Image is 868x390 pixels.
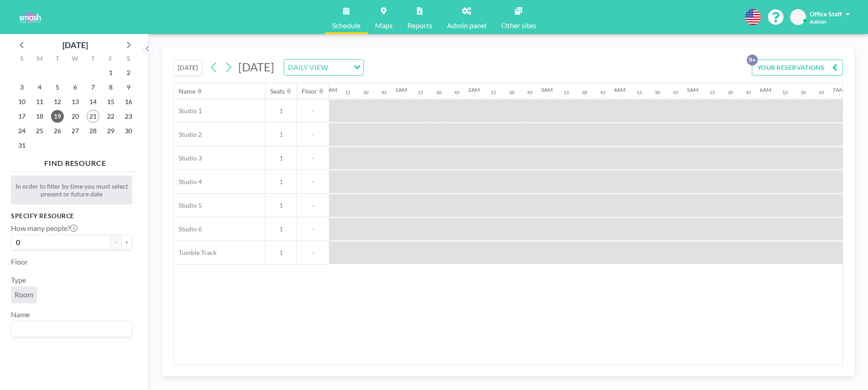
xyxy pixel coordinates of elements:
[238,60,274,74] span: [DATE]
[687,86,699,93] div: 5AM
[468,86,480,93] div: 2AM
[31,54,49,65] div: M
[752,60,843,75] button: YOUR RESERVATIONS9+
[104,81,117,94] span: Friday, August 8, 2025
[297,225,329,233] span: -
[15,125,28,137] span: Sunday, August 24, 2025
[331,61,348,73] input: Search for option
[11,310,30,319] label: Name
[11,275,26,285] label: Type
[122,95,135,108] span: Saturday, August 16, 2025
[819,90,824,95] div: 45
[286,61,330,73] span: DAILY VIEW
[501,22,536,29] span: Other sites
[297,107,329,115] span: -
[297,249,329,257] span: -
[760,86,771,93] div: 6AM
[67,54,84,65] div: W
[345,90,350,95] div: 15
[407,22,432,29] span: Reports
[673,90,678,95] div: 45
[454,90,460,95] div: 45
[582,90,587,95] div: 30
[614,86,626,93] div: 4AM
[266,178,297,186] span: 1
[174,107,202,115] span: Studio 1
[832,86,844,93] div: 7AM
[174,178,202,186] span: Studio 4
[104,125,117,137] span: Friday, August 29, 2025
[418,90,423,95] div: 15
[179,87,195,95] div: Name
[564,90,569,95] div: 15
[600,90,606,95] div: 45
[87,125,99,137] span: Thursday, August 28, 2025
[801,90,806,95] div: 30
[51,81,64,94] span: Tuesday, August 5, 2025
[174,60,202,75] button: [DATE]
[266,225,297,233] span: 1
[15,8,45,26] img: organization-logo
[381,90,387,95] div: 45
[104,66,117,79] span: Friday, August 1, 2025
[782,90,788,95] div: 15
[13,54,31,65] div: S
[436,90,442,95] div: 30
[637,90,642,95] div: 15
[174,201,202,210] span: Studio 5
[174,130,202,139] span: Studio 2
[69,81,82,94] span: Wednesday, August 6, 2025
[174,225,202,233] span: Studio 6
[810,10,842,18] span: Office Staff
[297,178,329,186] span: -
[266,249,297,257] span: 1
[33,110,46,123] span: Monday, August 18, 2025
[62,39,88,51] div: [DATE]
[709,90,715,95] div: 15
[11,212,132,220] h3: Specify resource
[284,60,363,75] div: Search for option
[12,323,127,335] input: Search for option
[266,130,297,139] span: 1
[102,54,119,65] div: F
[266,201,297,210] span: 1
[728,90,733,95] div: 30
[51,110,64,123] span: Tuesday, August 19, 2025
[11,175,132,205] div: In order to filter by time you must select present or future date
[297,201,329,210] span: -
[527,90,533,95] div: 45
[87,95,99,108] span: Thursday, August 14, 2025
[297,130,329,139] span: -
[51,125,64,137] span: Tuesday, August 26, 2025
[375,22,393,29] span: Maps
[266,107,297,115] span: 1
[491,90,496,95] div: 15
[174,249,216,257] span: Tumble Track
[395,86,407,93] div: 1AM
[794,13,802,21] span: OS
[302,87,317,95] div: Floor
[15,81,28,94] span: Sunday, August 3, 2025
[15,139,28,152] span: Sunday, August 31, 2025
[363,90,369,95] div: 30
[655,90,660,95] div: 30
[69,110,82,123] span: Wednesday, August 20, 2025
[84,54,102,65] div: T
[69,125,82,137] span: Wednesday, August 27, 2025
[33,81,46,94] span: Monday, August 4, 2025
[509,90,514,95] div: 30
[322,86,337,93] div: 12AM
[746,90,751,95] div: 45
[122,66,135,79] span: Saturday, August 2, 2025
[87,110,99,123] span: Thursday, August 21, 2025
[87,81,99,94] span: Thursday, August 7, 2025
[11,224,77,233] label: How many people?
[33,125,46,137] span: Monday, August 25, 2025
[119,54,137,65] div: S
[51,95,64,108] span: Tuesday, August 12, 2025
[33,95,46,108] span: Monday, August 11, 2025
[270,87,285,95] div: Seats
[15,290,33,299] span: Room
[104,95,117,108] span: Friday, August 15, 2025
[122,81,135,94] span: Saturday, August 9, 2025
